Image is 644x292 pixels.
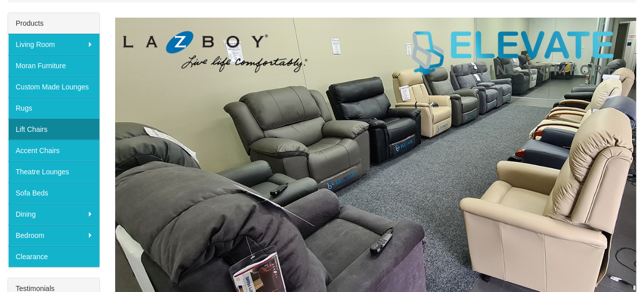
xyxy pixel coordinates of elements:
[8,182,100,204] a: Sofa Beds
[8,140,100,161] a: Accent Chairs
[8,161,100,182] a: Theatre Lounges
[8,225,100,246] a: Bedroom
[8,76,100,98] a: Custom Made Lounges
[8,34,100,55] a: Living Room
[8,98,100,119] a: Rugs
[8,119,100,140] a: Lift Chairs
[8,55,100,76] a: Moran Furniture
[8,246,100,267] a: Clearance
[8,204,100,225] a: Dining
[8,13,100,34] div: Products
